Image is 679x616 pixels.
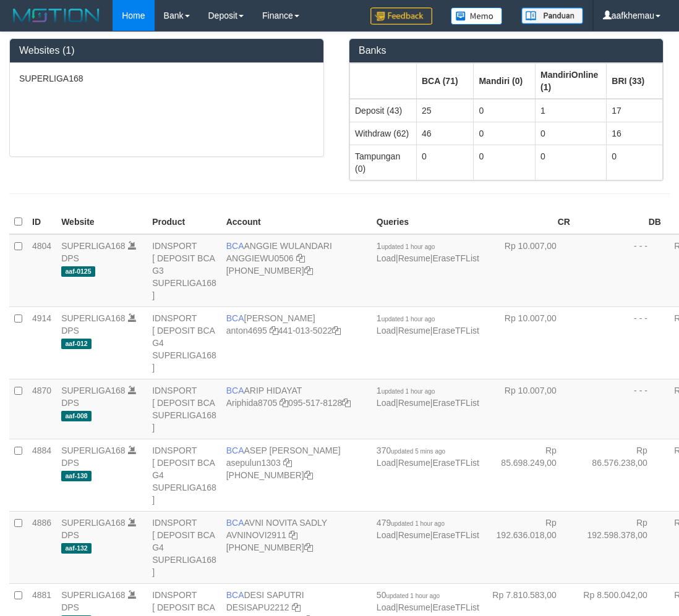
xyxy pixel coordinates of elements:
a: Copy 4062213373 to clipboard [304,266,313,276]
td: AVNI NOVITA SADLY [PHONE_NUMBER] [221,511,372,583]
td: DPS [56,439,147,511]
span: | | [377,445,479,468]
th: Group: activate to sort column ascending [536,63,607,99]
td: DPS [56,306,147,379]
span: | | [377,313,479,335]
span: 479 [377,518,445,528]
th: Group: activate to sort column ascending [417,63,474,99]
td: ANGGIE WULANDARI [PHONE_NUMBER] [221,234,372,307]
a: Load [377,458,396,468]
a: Resume [398,458,430,468]
span: 370 [377,445,445,455]
a: Load [377,253,396,263]
img: MOTION_logo.png [9,6,103,25]
td: Rp 85.698.249,00 [484,439,575,511]
td: IDNSPORT [ DEPOSIT BCA SUPERLIGA168 ] [147,379,221,439]
td: DPS [56,379,147,439]
td: - - - [575,306,666,379]
span: BCA [226,241,244,251]
a: SUPERLIGA168 [61,313,126,323]
a: EraseTFList [432,326,479,335]
span: | | [377,241,479,263]
a: Copy anton4695 to clipboard [270,326,278,335]
a: Resume [398,253,430,263]
a: asepulun1303 [226,458,281,468]
span: updated 1 hour ago [382,243,435,250]
span: 50 [377,590,440,600]
span: BCA [226,590,244,600]
span: BCA [226,386,244,395]
td: Rp 10.007,00 [484,306,575,379]
a: DESISAPU2212 [226,602,289,612]
a: Resume [398,602,430,612]
span: aaf-0125 [61,266,95,277]
th: Website [56,210,147,234]
td: 0 [536,145,607,180]
a: Resume [398,398,430,408]
td: 1 [536,99,607,122]
th: Account [221,210,372,234]
td: ARIP HIDAYAT 095-517-8128 [221,379,372,439]
a: anton4695 [226,326,267,335]
a: SUPERLIGA168 [61,518,126,528]
td: 4870 [27,379,56,439]
td: [PERSON_NAME] 441-013-5022 [221,306,372,379]
td: 25 [417,99,474,122]
td: Rp 10.007,00 [484,379,575,439]
td: 4914 [27,306,56,379]
img: Feedback.jpg [370,7,432,25]
h3: Websites (1) [19,45,314,56]
a: Copy 0955178128 to clipboard [342,398,351,408]
th: Queries [372,210,484,234]
td: IDNSPORT [ DEPOSIT BCA G3 SUPERLIGA168 ] [147,234,221,307]
h3: Banks [359,45,654,56]
td: 0 [474,122,536,145]
td: IDNSPORT [ DEPOSIT BCA G4 SUPERLIGA168 ] [147,511,221,583]
span: | | [377,386,479,408]
a: SUPERLIGA168 [61,590,126,600]
a: Load [377,398,396,408]
span: 1 [377,386,435,395]
span: aaf-130 [61,471,92,481]
a: SUPERLIGA168 [61,386,126,395]
td: Tampungan (0) [350,145,417,180]
p: SUPERLIGA168 [19,72,314,85]
span: updated 5 mins ago [391,448,445,455]
span: updated 1 hour ago [391,520,445,527]
span: 1 [377,241,435,251]
th: DB [575,210,666,234]
span: BCA [226,313,244,323]
th: CR [484,210,575,234]
a: Copy DESISAPU2212 to clipboard [292,602,301,612]
td: Deposit (43) [350,99,417,122]
a: EraseTFList [432,458,479,468]
td: - - - [575,234,666,307]
a: Ariphida8705 [226,398,278,408]
th: Group: activate to sort column ascending [474,63,536,99]
a: EraseTFList [432,398,479,408]
a: EraseTFList [432,253,479,263]
th: Group: activate to sort column ascending [350,63,417,99]
span: BCA [226,518,244,528]
td: DPS [56,234,147,307]
a: Resume [398,326,430,335]
a: Load [377,602,396,612]
a: SUPERLIGA168 [61,241,126,251]
a: Copy 4410135022 to clipboard [332,326,341,335]
td: 0 [536,122,607,145]
span: aaf-012 [61,339,92,349]
a: EraseTFList [432,530,479,540]
a: Resume [398,530,430,540]
a: AVNINOVI2911 [226,530,286,540]
span: | | [377,590,479,612]
a: Load [377,530,396,540]
a: Copy 4062281875 to clipboard [304,470,313,480]
td: 4886 [27,511,56,583]
td: Withdraw (62) [350,122,417,145]
a: EraseTFList [432,602,479,612]
span: updated 1 hour ago [386,593,440,599]
td: 4884 [27,439,56,511]
td: 4804 [27,234,56,307]
td: 17 [607,99,663,122]
img: Button%20Memo.svg [451,7,503,25]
